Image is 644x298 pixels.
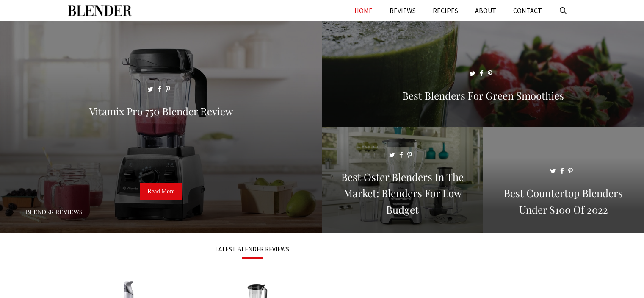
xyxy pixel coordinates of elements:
a: Best Countertop Blenders Under $100 of 2022 [483,223,644,231]
h3: LATEST BLENDER REVIEWS [79,246,426,252]
a: Read More [140,183,182,201]
a: Best Oster Blenders in the Market: Blenders for Low Budget [322,223,483,231]
a: Blender Reviews [26,209,83,215]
